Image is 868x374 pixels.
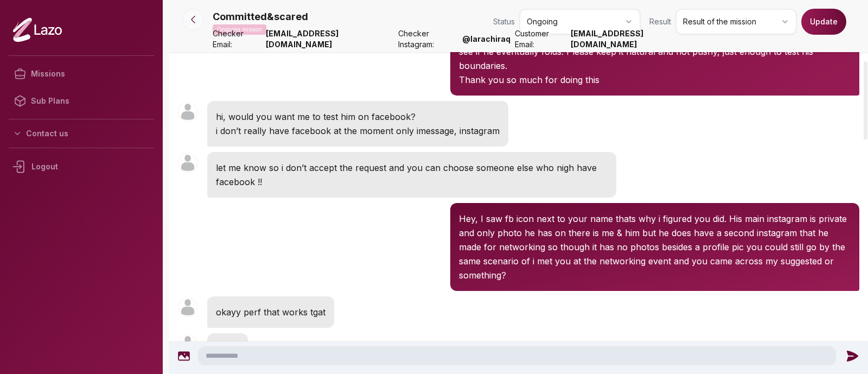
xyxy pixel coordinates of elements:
img: User avatar [178,153,197,173]
span: Checker Email: [213,28,261,50]
a: Missions [9,60,154,87]
img: User avatar [178,297,197,317]
p: Thank you so much for doing this [459,73,851,87]
p: Hey, I saw fb icon next to your name thats why i figured you did. His main instagram is private a... [459,212,851,282]
strong: [EMAIL_ADDRESS][DOMAIN_NAME] [266,28,394,50]
img: User avatar [178,334,197,354]
strong: [EMAIL_ADDRESS][DOMAIN_NAME] [571,28,699,50]
strong: @ larachiraq [462,34,510,45]
p: i don’t really have facebook at the moment only imessage, instagram [216,124,500,138]
p: hi, would you want me to test him on facebook? [216,110,500,124]
span: Result [649,16,671,27]
p: okayy perf that works tgat [216,305,325,319]
span: Status [493,16,515,27]
p: let me know so i don’t accept the request and you can choose someone else who nigh have facebook !! [216,161,608,189]
button: Update [801,9,846,35]
span: Checker Instagram: [398,28,458,50]
a: Sub Plans [9,87,154,115]
span: Customer Email: [515,28,566,50]
img: User avatar [178,102,197,122]
div: Logout [9,153,154,181]
p: Ongoing mission [213,24,266,35]
button: Contact us [9,124,154,143]
p: Committed&scared [213,9,308,24]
